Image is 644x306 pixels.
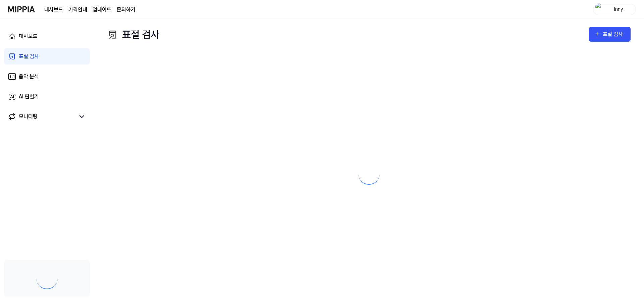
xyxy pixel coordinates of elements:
[19,32,38,40] div: 대시보드
[593,4,636,15] button: profileInny
[4,48,90,64] a: 표절 검사
[93,6,111,14] a: 업데이트
[19,73,39,81] div: 음악 분석
[595,3,603,16] img: profile
[68,6,87,14] a: 가격안내
[8,113,75,121] a: 모니터링
[605,5,632,13] div: Inny
[44,6,63,14] a: 대시보드
[117,6,136,14] a: 문의하기
[107,27,159,42] div: 표절 검사
[603,30,625,39] div: 표절 검사
[4,89,90,105] a: AI 판별기
[4,69,90,85] a: 음악 분석
[19,113,38,121] div: 모니터링
[19,52,39,60] div: 표절 검사
[589,27,631,42] button: 표절 검사
[19,93,39,101] div: AI 판별기
[4,28,90,44] a: 대시보드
